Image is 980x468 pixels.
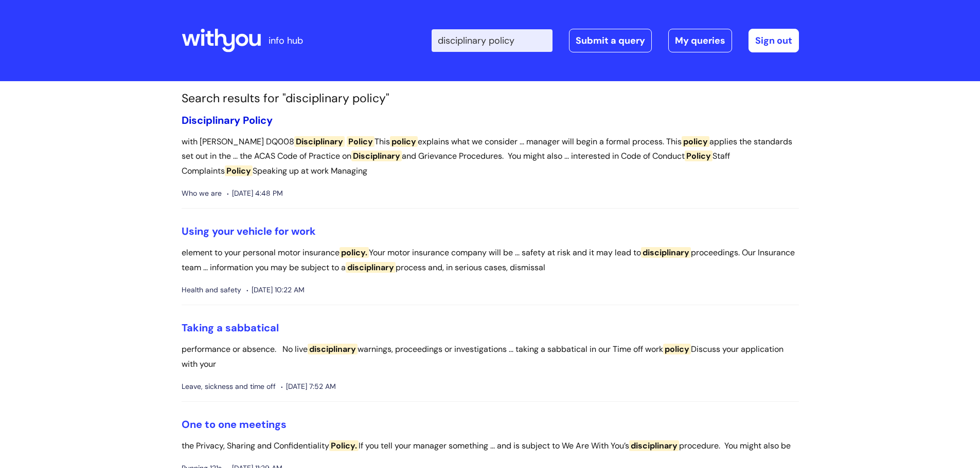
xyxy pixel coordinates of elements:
p: info hub [269,32,303,49]
a: Taking a sabbatical [182,321,279,334]
span: policy [682,136,709,147]
a: Using your vehicle for work [182,224,316,238]
span: [DATE] 10:22 AM [246,284,305,296]
p: with [PERSON_NAME] DQ008 This explains what we consider ... manager will begin a formal process. ... [182,135,799,179]
span: [DATE] 7:52 AM [281,380,336,393]
span: Policy [685,151,712,161]
div: | - [432,29,799,52]
span: Disciplinary [351,151,402,161]
p: performance or absence. No live warnings, proceedings or investigations ... taking a sabbatical i... [182,342,799,372]
input: Search [432,29,553,52]
span: Leave, sickness and time off [182,380,276,393]
span: policy [390,136,418,147]
h1: Search results for "disciplinary policy" [182,91,799,106]
a: Sign out [749,29,799,52]
span: Policy [347,136,375,147]
a: Submit a query [569,29,652,52]
span: policy. [340,247,369,258]
span: Who we are [182,187,222,200]
a: My queries [668,29,732,52]
span: policy [663,344,691,354]
span: disciplinary [641,247,691,258]
span: [DATE] 4:48 PM [227,187,283,200]
a: One to one meetings [182,418,287,431]
span: disciplinary [346,262,396,273]
a: Disciplinary Policy [182,114,273,127]
p: the Privacy, Sharing and Confidentiality If you tell your manager something ... and is subject to... [182,439,799,454]
span: Disciplinary [182,114,240,127]
span: disciplinary [629,440,679,451]
span: Policy [225,165,253,176]
span: Policy [243,114,273,127]
span: Policy. [329,440,359,451]
span: Disciplinary [294,136,345,147]
span: Health and safety [182,284,241,296]
p: element to your personal motor insurance Your motor insurance company will be ... safety at risk ... [182,246,799,275]
span: disciplinary [308,344,358,354]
